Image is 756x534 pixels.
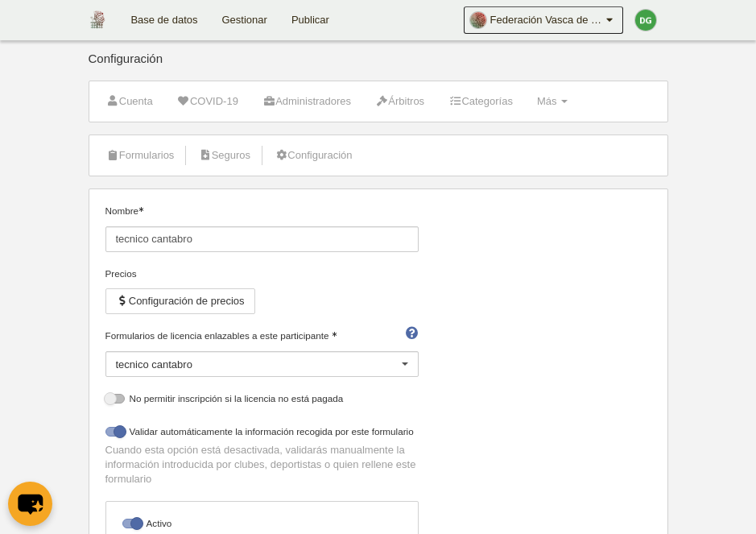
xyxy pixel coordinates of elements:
a: Federación Vasca de Voleibol [464,6,623,34]
span: Más [537,95,557,107]
i: Obligatorio [138,207,143,212]
span: Federación Vasca de Voleibol [490,12,603,28]
div: Configuración [89,52,668,81]
a: Árbitros [366,89,433,114]
a: Cuenta [97,89,162,114]
label: Validar automáticamente la información recogida por este formulario [105,424,419,443]
a: Categorías [440,89,522,114]
label: No permitir inscripción si la licencia no está pagada [105,391,419,410]
a: COVID-19 [168,89,247,114]
a: Administradores [254,89,360,114]
div: Precios [105,267,419,281]
p: Cuando esta opción está desactivada, validarás manualmente la información introducida por clubes,... [105,443,419,486]
label: Formularios de licencia enlazables a este participante [105,329,419,343]
i: Obligatorio [332,332,337,337]
input: Nombre [105,226,419,252]
img: c2l6ZT0zMHgzMCZmcz05JnRleHQ9REcmYmc9NDNhMDQ3.png [635,10,656,31]
img: Federación Vasca de Voleibol [89,10,105,29]
a: Más [528,89,576,114]
a: Configuración [266,143,361,168]
span: tecnico cantabro [116,358,192,370]
label: Nombre [105,204,419,252]
button: chat-button [8,482,52,526]
img: Oa2hBJ8rYK13.30x30.jpg [470,12,486,28]
button: Configuración de precios [105,288,255,314]
a: Seguros [189,143,259,168]
a: Formularios [97,143,184,168]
